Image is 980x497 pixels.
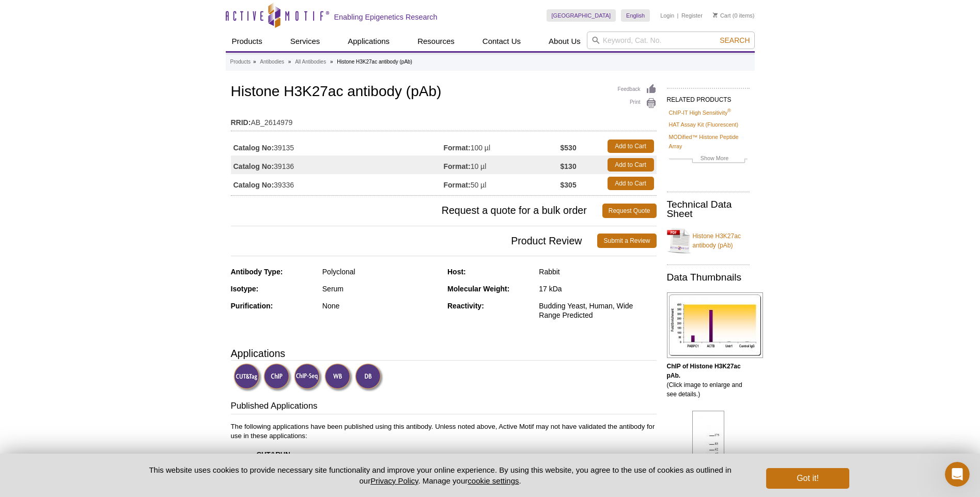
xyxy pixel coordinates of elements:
a: Products [226,32,269,51]
td: 39136 [231,156,444,174]
p: (Click image to enlarge and see details.) [667,362,750,399]
a: [GEOGRAPHIC_DATA] [547,9,616,22]
h2: RELATED PRODUCTS [667,88,750,106]
b: ChIP of Histone H3K27ac pAb. [667,363,741,379]
a: Add to Cart [608,158,654,172]
a: Print [618,98,657,109]
strong: Host: [447,268,466,276]
strong: CUT&RUN [257,451,290,458]
img: Histone H3K27ac antibody (pAb) tested by Western blot. [692,411,724,491]
button: Got it! [766,468,849,489]
strong: Reactivity: [447,302,484,310]
strong: $530 [561,143,577,152]
strong: Isotype: [231,285,259,293]
a: All Antibodies [295,57,326,67]
h3: Applications [231,346,657,361]
strong: $130 [561,162,577,171]
li: | [677,9,679,22]
h3: Published Applications [231,400,657,414]
h2: Enabling Epigenetics Research [334,12,438,22]
p: This website uses cookies to provide necessary site functionality and improve your online experie... [131,464,750,486]
a: Add to Cart [608,139,654,153]
td: 100 µl [444,137,561,156]
a: Register [681,12,703,19]
img: Western Blot Validated [324,363,353,392]
img: ChIP Validated [263,363,292,392]
div: Polyclonal [322,267,440,276]
a: Applications [341,32,396,51]
sup: ® [727,108,731,113]
a: English [621,9,650,22]
button: Search [717,36,753,45]
img: ChIP-Seq Validated [294,363,322,392]
h1: Histone H3K27ac antibody (pAb) [231,84,657,101]
a: Contact Us [476,32,527,51]
a: Add to Cart [608,177,654,190]
div: 17 kDa [539,284,656,293]
strong: Format: [444,143,471,152]
strong: Purification: [231,302,273,310]
a: Login [660,12,674,19]
a: Feedback [618,84,657,95]
strong: Molecular Weight: [447,285,509,293]
a: ChIP-IT High Sensitivity® [669,108,731,117]
a: Show More [669,153,748,165]
span: Search [720,36,750,44]
td: 10 µl [444,156,561,174]
a: Privacy Policy [370,476,418,485]
a: MODified™ Histone Peptide Array [669,132,748,151]
strong: RRID: [231,118,251,127]
a: About Us [542,32,587,51]
strong: Catalog No: [234,143,274,152]
div: Budding Yeast, Human, Wide Range Predicted [539,301,656,320]
input: Keyword, Cat. No. [587,32,755,49]
a: HAT Assay Kit (Fluorescent) [669,120,739,129]
li: » [288,59,291,65]
td: AB_2614979 [231,112,657,128]
a: Antibodies [260,57,284,67]
a: Submit a Review [597,234,656,248]
td: 39135 [231,137,444,156]
div: Serum [322,284,440,293]
img: CUT&Tag Validated [234,363,262,392]
button: cookie settings [468,476,519,485]
span: Product Review [231,234,598,248]
iframe: Intercom live chat [945,462,970,487]
img: Dot Blot Validated [355,363,383,392]
span: Request a quote for a bulk order [231,204,602,218]
strong: Catalog No: [234,162,274,171]
div: None [322,301,440,310]
strong: Antibody Type: [231,268,283,276]
strong: Catalog No: [234,180,274,190]
img: Your Cart [713,12,718,18]
a: Services [284,32,326,51]
strong: $305 [561,180,577,190]
strong: Format: [444,180,471,190]
strong: Format: [444,162,471,171]
a: Cart [713,12,731,19]
img: Histone H3K27ac antibody (pAb) tested by ChIP. [667,292,763,358]
li: » [330,59,333,65]
a: Products [230,57,251,67]
a: Resources [411,32,461,51]
a: Request Quote [602,204,657,218]
li: » [253,59,256,65]
h2: Data Thumbnails [667,273,750,282]
div: Rabbit [539,267,656,276]
td: 39336 [231,174,444,193]
h2: Technical Data Sheet [667,200,750,219]
a: Histone H3K27ac antibody (pAb) [667,225,750,256]
li: (0 items) [713,9,755,22]
td: 50 µl [444,174,561,193]
li: Histone H3K27ac antibody (pAb) [337,59,412,65]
